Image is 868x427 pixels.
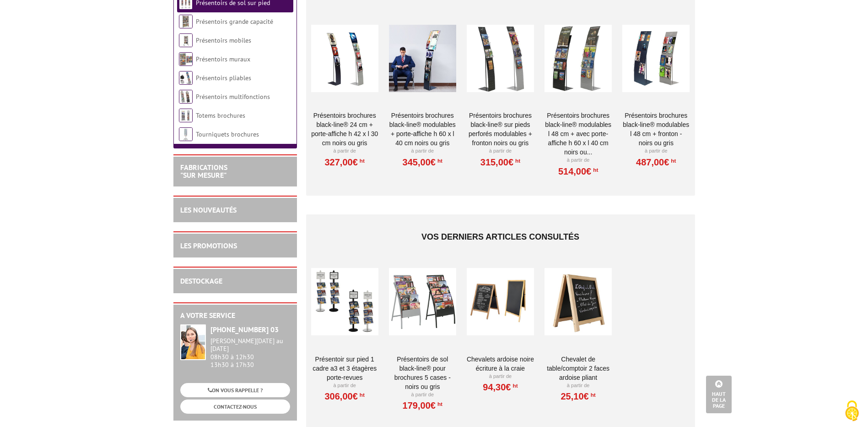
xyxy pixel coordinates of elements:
img: Présentoirs muraux [179,52,193,66]
a: 327,00€HT [324,159,364,165]
img: Cookies (fenêtre modale) [841,400,863,422]
button: Cookies (fenêtre modale) [836,396,868,427]
img: Présentoirs pliables [179,71,193,85]
a: Totems brochures [196,111,245,120]
a: 179,00€HT [403,403,442,408]
a: Présentoirs muraux [196,55,250,63]
sup: HT [358,158,365,164]
a: Présentoirs mobiles [196,36,251,44]
div: 08h30 à 12h30 13h30 à 17h30 [210,337,290,369]
a: Présentoirs brochures Black-Line® modulables + porte-affiche H 60 x L 40 cm Noirs ou Gris [389,111,456,148]
span: Vos derniers articles consultés [421,232,579,241]
p: À partir de [389,148,456,155]
a: Présentoir sur pied 1 cadre A3 et 3 étagères porte-revues [311,355,378,382]
a: Haut de la page [706,376,732,413]
a: DESTOCKAGE [180,276,222,285]
strong: [PHONE_NUMBER] 03 [210,325,279,334]
sup: HT [513,158,520,164]
a: ON VOUS RAPPELLE ? [180,383,290,397]
p: À partir de [467,373,534,380]
img: Présentoirs grande capacité [179,15,193,28]
sup: HT [591,167,598,173]
img: Tourniquets brochures [179,127,193,141]
a: Présentoirs brochures Black-Line® modulables L 48 cm + avec porte-affiche H 60 x L 40 cm Noirs ou... [545,111,612,157]
p: À partir de [622,148,690,155]
p: À partir de [389,391,456,399]
p: À partir de [311,148,378,155]
a: Présentoirs de sol Black-Line® pour brochures 5 Cases - Noirs ou Gris [389,355,456,391]
sup: HT [589,392,596,398]
sup: HT [358,392,365,398]
p: À partir de [311,382,378,389]
a: 315,00€HT [480,159,520,165]
a: LES PROMOTIONS [180,241,237,250]
a: Présentoirs brochures Black-Line® sur pieds perforés modulables + fronton Noirs ou Gris [467,111,534,148]
a: 487,00€HT [636,159,676,165]
div: [PERSON_NAME][DATE] au [DATE] [210,337,290,353]
a: 345,00€HT [403,159,442,165]
a: Chevalets Ardoise Noire écriture à la craie [467,355,534,373]
img: Totems brochures [179,109,193,122]
a: 25,10€HT [561,394,595,399]
a: CONTACTEZ-NOUS [180,400,290,414]
a: Chevalet de Table/comptoir 2 faces Ardoise Pliant [545,355,612,382]
a: Tourniquets brochures [196,130,259,138]
img: Présentoirs multifonctions [179,90,193,104]
a: FABRICATIONS"Sur Mesure" [180,163,227,180]
a: 514,00€HT [558,169,598,174]
p: À partir de [545,382,612,389]
h2: A votre service [180,312,290,320]
a: Présentoirs brochures Black-Line® 24 cm + porte-affiche H 42 x L 30 cm Noirs ou Gris [311,111,378,148]
sup: HT [436,401,442,407]
a: Présentoirs pliables [196,74,251,82]
img: Présentoirs mobiles [179,33,193,47]
a: 306,00€HT [324,394,364,399]
sup: HT [669,158,676,164]
sup: HT [436,158,442,164]
p: À partir de [467,148,534,155]
a: Présentoirs brochures Black-Line® modulables L 48 cm + fronton - Noirs ou gris [622,111,690,148]
a: Présentoirs multifonctions [196,93,270,101]
a: 94,30€HT [483,384,518,390]
p: À partir de [545,157,612,164]
img: widget-service.jpg [180,324,206,360]
a: Présentoirs grande capacité [196,17,273,26]
sup: HT [511,383,518,389]
a: LES NOUVEAUTÉS [180,205,237,214]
